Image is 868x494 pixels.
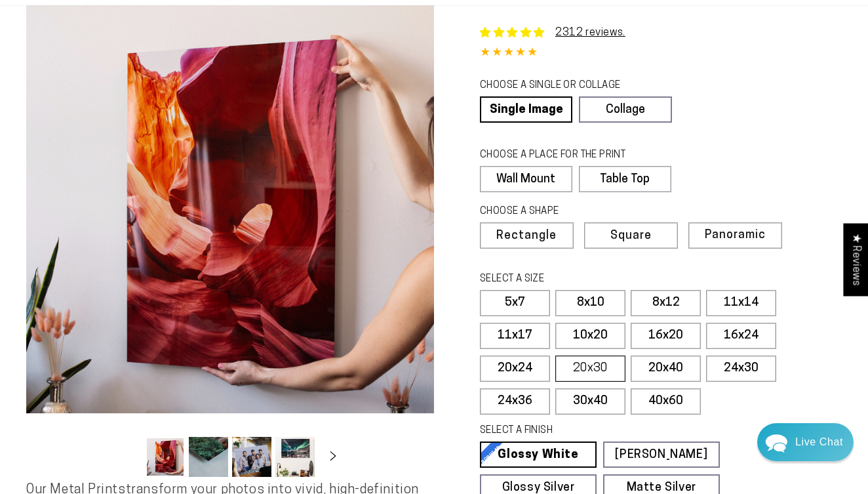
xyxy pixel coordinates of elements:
label: 40x60 [631,388,701,415]
button: Load image 1 in gallery view [146,437,185,477]
label: 5x7 [480,290,550,316]
a: Glossy White [480,442,597,468]
label: 8x12 [631,290,701,316]
button: Load image 3 in gallery view [232,437,271,477]
label: 16x20 [631,323,701,349]
label: 30x40 [555,388,625,415]
legend: CHOOSE A SHAPE [480,205,661,219]
media-gallery: Gallery Viewer [26,5,434,481]
label: Wall Mount [480,166,572,192]
a: Collage [579,96,671,123]
div: Chat widget toggle [757,423,854,461]
legend: SELECT A SIZE [480,272,692,287]
div: Click to open Judge.me floating reviews tab [843,223,868,296]
span: Rectangle [496,230,557,242]
span: Square [610,230,652,242]
label: Table Top [579,166,671,192]
label: 10x20 [555,323,625,349]
label: 11x17 [480,323,550,349]
legend: SELECT A FINISH [480,424,692,438]
legend: CHOOSE A PLACE FOR THE PRINT [480,148,659,163]
label: 24x30 [706,356,776,382]
label: 11x14 [706,290,776,316]
label: 20x24 [480,356,550,382]
a: Single Image [480,96,572,123]
label: 16x24 [706,323,776,349]
a: 2312 reviews. [555,28,625,38]
button: Slide left [113,443,142,472]
label: 20x30 [555,356,625,382]
label: 20x40 [631,356,701,382]
div: 4.85 out of 5.0 stars [480,44,842,63]
button: Load image 2 in gallery view [189,437,228,477]
button: Load image 4 in gallery view [275,437,315,477]
label: 8x10 [555,290,625,316]
label: 24x36 [480,388,550,415]
button: Slide right [319,443,347,472]
a: 2312 reviews. [480,25,625,41]
legend: CHOOSE A SINGLE OR COLLAGE [480,79,660,93]
a: [PERSON_NAME] [603,442,720,468]
div: Contact Us Directly [795,423,843,461]
span: Panoramic [705,229,766,241]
